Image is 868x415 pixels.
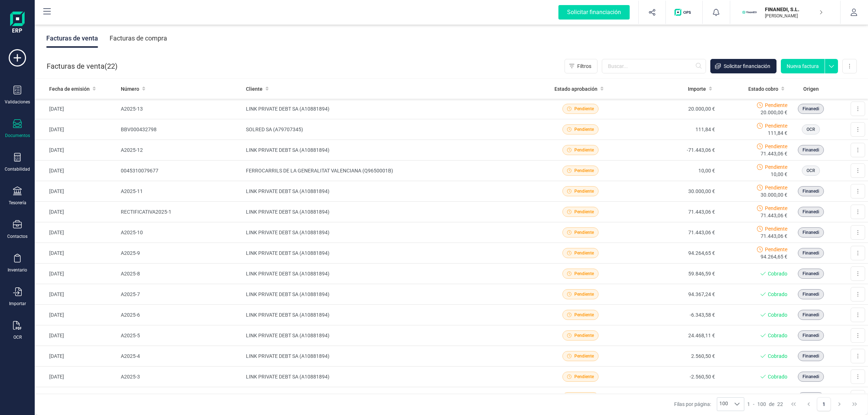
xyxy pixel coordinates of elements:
td: A2025-3 [118,367,243,387]
td: 10,00 € [626,161,718,181]
td: [DATE] [35,325,118,346]
td: LINK PRIVATE DEBT SA (A10881894) [243,387,535,408]
span: Finanedi [803,312,819,318]
td: A2025-9 [118,243,243,264]
span: Pendiente [574,332,594,339]
td: LINK PRIVATE DEBT SA (A10881894) [243,264,535,284]
span: Pendiente [574,188,594,194]
button: Nueva factura [781,59,825,73]
button: Last Page [848,397,861,411]
td: LINK PRIVATE DEBT SA (A10881894) [243,181,535,202]
td: LINK PRIVATE DEBT SA (A10881894) [243,367,535,387]
span: Finanedi [803,106,819,112]
button: Filtros [565,59,597,73]
td: 0045310079677 [118,161,243,181]
td: LINK PRIVATE DEBT SA (A10881894) [243,243,535,264]
td: [DATE] [35,161,118,181]
span: Pendiente [574,353,594,359]
span: Pendiente [574,312,594,318]
span: Pendiente [765,102,787,109]
div: Facturas de venta [46,29,98,48]
td: [DATE] [35,346,118,367]
span: Importe [688,85,706,93]
td: [DATE] [35,305,118,325]
span: Finanedi [803,250,819,256]
span: Finanedi [803,229,819,236]
td: A2025-4 [118,346,243,367]
span: OCR [807,126,815,133]
img: Logo Finanedi [10,12,25,35]
span: Cobrado [768,352,787,360]
div: Facturas de compra [110,29,167,48]
button: Solicitar financiación [550,1,638,24]
div: Facturas de venta ( ) [47,59,118,73]
td: A2025-8 [118,264,243,284]
span: Cobrado [768,311,787,318]
td: [DATE] [35,367,118,387]
span: Pendiente [765,143,787,150]
td: A2025-12 [118,140,243,161]
td: A2025-7 [118,284,243,305]
span: 111,84 € [768,129,787,137]
span: 100 [717,398,730,411]
td: 51.422,59 € [626,387,718,408]
span: Pendiente [574,209,594,215]
span: Finanedi [803,270,819,277]
td: [DATE] [35,181,118,202]
td: LINK PRIVATE DEBT SA (A10881894) [243,202,535,222]
span: Pendiente [574,106,594,112]
td: 2.560,50 € [626,346,718,367]
span: Cliente [246,85,263,93]
span: Fecha de emisión [49,85,90,93]
div: Validaciones [5,99,30,105]
img: FI [742,4,758,20]
td: A2025-5 [118,325,243,346]
span: 20.000,00 € [761,109,787,116]
span: Pendiente [765,205,787,212]
div: Filas por página: [674,397,744,411]
td: A2025-10 [118,222,243,243]
span: Finanedi [803,147,819,153]
span: Pendiente [765,122,787,129]
td: LINK PRIVATE DEBT SA (A10881894) [243,325,535,346]
td: 94.264,65 € [626,243,718,264]
div: Contabilidad [5,166,30,172]
td: A2025-2 [118,387,243,408]
div: OCR [13,334,22,340]
span: Finanedi [803,332,819,339]
td: LINK PRIVATE DEBT SA (A10881894) [243,284,535,305]
td: [DATE] [35,222,118,243]
button: FIFINANEDI, S.L.[PERSON_NAME] [739,1,831,24]
td: A2025-13 [118,99,243,119]
td: BBV000432798 [118,119,243,140]
span: OCR [807,167,815,174]
td: LINK PRIVATE DEBT SA (A10881894) [243,346,535,367]
td: LINK PRIVATE DEBT SA (A10881894) [243,222,535,243]
div: - [747,401,783,408]
div: Solicitar financiación [558,5,630,20]
span: Cobrado [768,373,787,380]
span: Finanedi [803,209,819,215]
span: 94.264,65 € [761,253,787,260]
span: 30.000,00 € [761,191,787,198]
td: LINK PRIVATE DEBT SA (A10881894) [243,305,535,325]
td: [DATE] [35,140,118,161]
button: Page 1 [817,397,831,411]
button: Previous Page [802,397,816,411]
span: Pendiente [765,184,787,191]
span: 22 [107,61,115,71]
span: Pendiente [765,163,787,171]
span: Estado cobro [748,85,778,93]
span: Finanedi [803,353,819,359]
td: 30.000,00 € [626,181,718,202]
td: [DATE] [35,202,118,222]
span: Pendiente [574,126,594,133]
td: [DATE] [35,284,118,305]
span: Pendiente [574,270,594,277]
span: Pendiente [765,225,787,232]
td: 71.443,06 € [626,222,718,243]
span: Estado aprobación [554,85,597,93]
p: FINANEDI, S.L. [765,6,823,13]
span: 1 [747,401,750,408]
span: Pendiente [574,229,594,236]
